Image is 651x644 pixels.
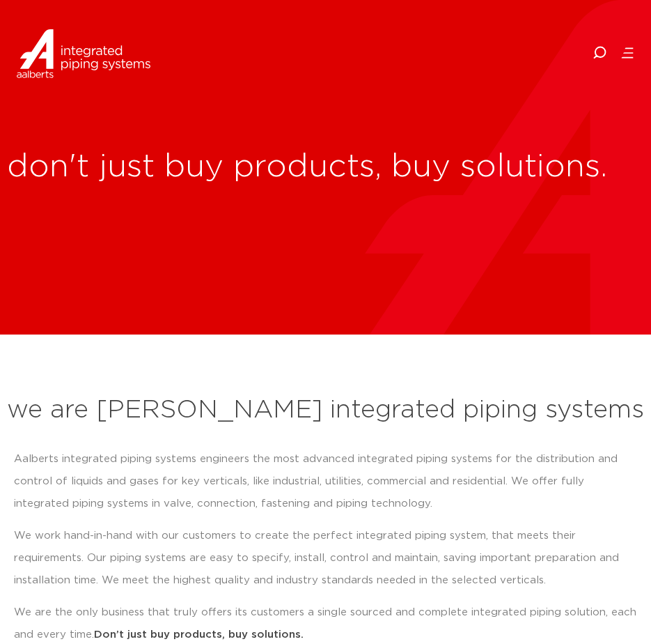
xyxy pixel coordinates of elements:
[14,448,637,515] p: Aalberts integrated piping systems engineers the most advanced integrated piping systems for the ...
[14,525,637,592] p: We work hand-in-hand with our customers to create the perfect integrated piping system, that meet...
[94,629,304,640] strong: Don’t just buy products, buy solutions.
[7,394,644,427] h2: we are [PERSON_NAME] integrated piping systems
